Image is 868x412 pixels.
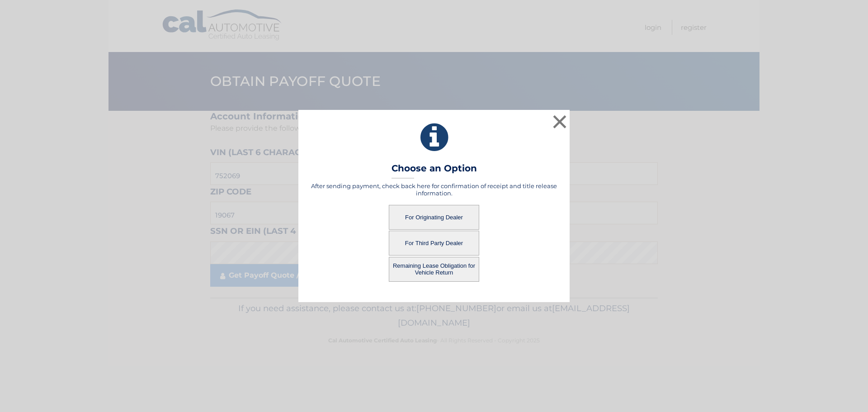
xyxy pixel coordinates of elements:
h5: After sending payment, check back here for confirmation of receipt and title release information. [310,182,558,197]
button: Remaining Lease Obligation for Vehicle Return [389,257,479,282]
button: For Originating Dealer [389,205,479,230]
button: × [551,113,569,131]
button: For Third Party Dealer [389,231,479,256]
h3: Choose an Option [392,163,477,179]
